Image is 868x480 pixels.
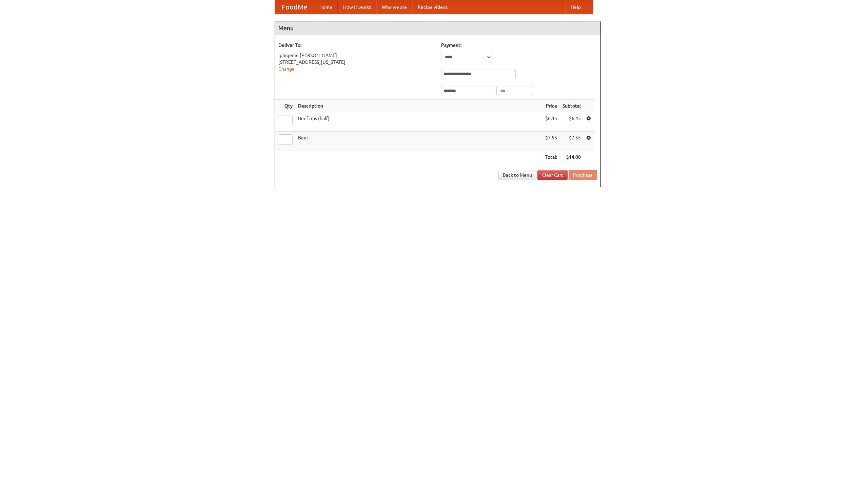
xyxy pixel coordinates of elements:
a: Clear Cart [537,170,568,180]
a: Back to Menu [498,170,536,180]
h5: Payment: [441,42,597,49]
th: Subtotal [560,100,584,112]
th: Total: [542,151,560,164]
a: Who we are [376,0,412,14]
div: [STREET_ADDRESS][US_STATE] [278,59,434,65]
a: Recipe videos [412,0,453,14]
h5: Deliver To: [278,42,434,49]
a: Home [314,0,338,14]
td: $6.45 [542,112,560,132]
th: Qty [275,100,295,112]
td: $7.55 [542,132,560,151]
td: $7.55 [560,132,584,151]
h4: Menu [275,21,600,35]
a: FoodMe [275,0,314,14]
th: Price [542,100,560,112]
th: Description [295,100,542,112]
td: $6.45 [560,112,584,132]
a: How it works [338,0,376,14]
td: Beef ribs (half) [295,112,542,132]
th: $14.00 [560,151,584,164]
div: Iphigenie [PERSON_NAME] [278,52,434,59]
button: Purchase [569,170,597,180]
a: Help [565,0,586,14]
a: Change [278,66,295,72]
td: Beer [295,132,542,151]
